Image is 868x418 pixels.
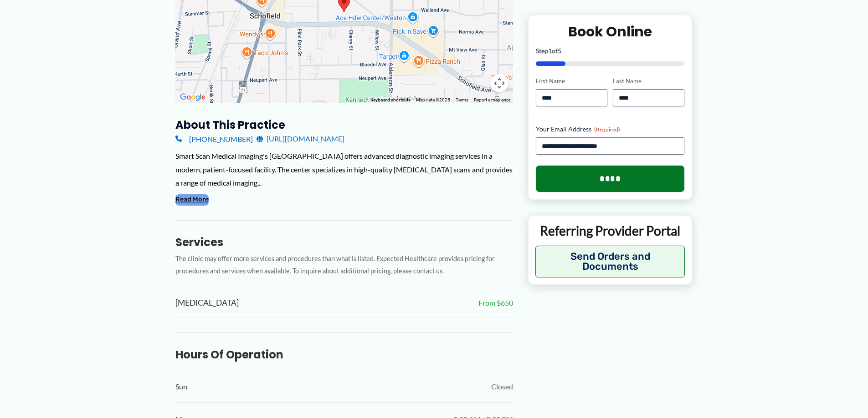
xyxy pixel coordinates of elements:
a: Open this area in Google Maps (opens a new window) [178,91,208,103]
span: Map data ©2025 [416,97,450,102]
h3: Hours of Operation [175,347,513,362]
label: First Name [536,77,607,86]
span: 1 [548,47,552,55]
span: Closed [491,380,513,393]
button: Keyboard shortcuts [370,97,411,103]
span: 5 [558,47,561,55]
a: [URL][DOMAIN_NAME] [257,132,344,146]
span: From $650 [478,296,513,310]
span: Sun [175,380,187,393]
p: Referring Provider Portal [535,222,685,239]
p: Step of [536,48,685,54]
h2: Book Online [536,23,685,40]
a: Report a map error [474,97,510,102]
h3: Services [175,235,513,249]
button: Read More [175,194,209,205]
span: (Required) [594,126,620,133]
label: Last Name [613,77,684,86]
span: [MEDICAL_DATA] [175,296,239,311]
div: Smart Scan Medical Imaging's [GEOGRAPHIC_DATA] offers advanced diagnostic imaging services in a m... [175,149,513,190]
button: Send Orders and Documents [535,246,685,277]
a: [PHONE_NUMBER] [175,132,253,146]
p: The clinic may offer more services and procedures than what is listed. Expected Healthcare provid... [175,253,513,277]
label: Your Email Address [536,125,685,134]
img: Google [178,91,208,103]
a: Terms (opens in new tab) [456,97,468,102]
h3: About this practice [175,118,513,132]
button: Map camera controls [490,74,508,92]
